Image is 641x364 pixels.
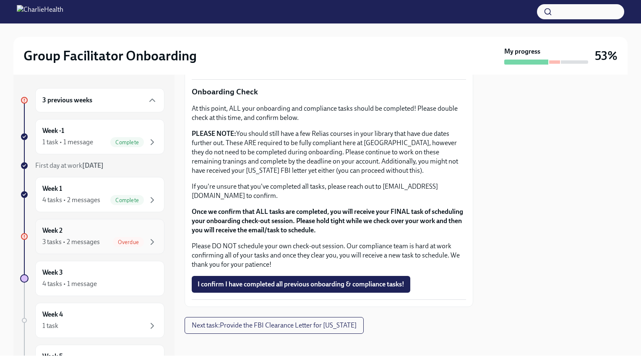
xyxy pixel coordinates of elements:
span: Overdue [113,239,144,245]
p: You should still have a few Relias courses in your library that have due dates further out. These... [192,129,466,175]
div: 3 previous weeks [35,88,164,112]
div: 4 tasks • 1 message [42,279,97,289]
h6: Week 2 [42,226,63,235]
a: Week 23 tasks • 2 messagesOverdue [20,219,164,254]
img: CharlieHealth [17,5,63,18]
a: Week 41 task [20,303,164,338]
span: First day at work [35,161,104,169]
strong: My progress [504,47,540,56]
strong: [DATE] [82,161,104,169]
h6: Week 5 [42,352,63,361]
h6: Week 3 [42,268,63,277]
span: Complete [110,139,144,146]
button: Next task:Provide the FBI Clearance Letter for [US_STATE] [185,317,364,334]
h6: Week -1 [42,126,64,135]
div: 1 task [42,321,58,330]
span: Complete [110,197,144,203]
a: Week 34 tasks • 1 message [20,261,164,296]
span: Next task : Provide the FBI Clearance Letter for [US_STATE] [192,321,357,330]
h6: Week 1 [42,184,62,193]
div: 4 tasks • 2 messages [42,195,100,205]
a: First day at work[DATE] [20,161,164,170]
p: Please DO NOT schedule your own check-out session. Our compliance team is hard at work confirming... [192,242,466,269]
span: I confirm I have completed all previous onboarding & compliance tasks! [198,280,404,289]
p: Onboarding Check [192,86,466,97]
a: Week 14 tasks • 2 messagesComplete [20,177,164,212]
button: I confirm I have completed all previous onboarding & compliance tasks! [192,276,410,293]
h3: 53% [595,48,618,63]
strong: Once we confirm that ALL tasks are completed, you will receive your FINAL task of scheduling your... [192,208,463,234]
strong: PLEASE NOTE: [192,130,236,138]
h6: 3 previous weeks [42,96,92,105]
a: Week -11 task • 1 messageComplete [20,119,164,154]
p: At this point, ALL your onboarding and compliance tasks should be completed! Please double check ... [192,104,466,122]
p: If you're unsure that you've completed all tasks, please reach out to [EMAIL_ADDRESS][DOMAIN_NAME... [192,182,466,200]
div: 3 tasks • 2 messages [42,237,100,247]
h2: Group Facilitator Onboarding [23,47,197,64]
div: 1 task • 1 message [42,138,93,147]
h6: Week 4 [42,310,63,319]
